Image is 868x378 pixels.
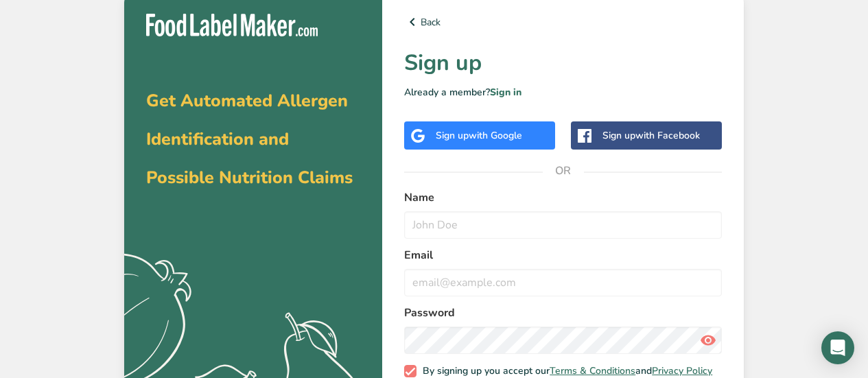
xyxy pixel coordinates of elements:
label: Password [404,305,722,321]
span: OR [543,150,584,191]
span: with Facebook [635,129,700,142]
span: Get Automated Allergen Identification and Possible Nutrition Claims [146,89,353,189]
div: Open Intercom Messenger [821,331,854,364]
span: By signing up you accept our and [417,365,713,377]
div: Sign up [602,128,700,143]
a: Privacy Policy [652,364,712,377]
p: Already a member? [404,85,722,99]
span: with Google [469,129,522,142]
input: John Doe [404,211,722,239]
div: Sign up [436,128,522,143]
label: Email [404,247,722,263]
input: email@example.com [404,269,722,296]
img: Food Label Maker [146,14,318,36]
a: Terms & Conditions [550,364,635,377]
a: Back [404,14,722,30]
label: Name [404,189,722,206]
a: Sign in [490,86,521,99]
h1: Sign up [404,47,722,80]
